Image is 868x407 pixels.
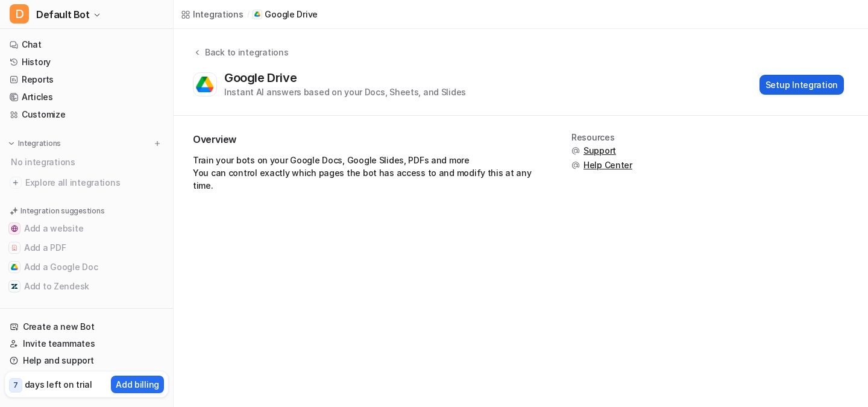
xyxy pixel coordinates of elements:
img: explore all integrations [10,177,22,189]
p: Integrations [18,139,61,148]
button: Add a Google DocAdd a Google Doc [5,257,168,277]
img: expand menu [7,139,16,148]
div: No integrations [7,152,168,172]
p: Train your bots on your Google Docs, Google Slides, PDFs and more You can control exactly which p... [193,154,542,192]
button: Integrations [5,137,64,150]
img: Add to Zendesk [11,283,18,290]
div: Instant AI answers based on your Docs, Sheets, and Slides [224,86,466,98]
a: Chat [5,36,168,53]
span: Default Bot [36,6,90,23]
button: Help Center [571,159,632,171]
a: Google Drive iconGoogle Drive [253,8,318,21]
button: Add to ZendeskAdd to Zendesk [5,277,168,296]
a: Explore all integrations [5,174,168,191]
span: / [247,9,250,20]
p: 7 [13,380,18,391]
a: Articles [5,89,168,106]
a: Help and support [5,352,168,369]
img: Google Drive icon [254,11,260,17]
img: Add a Google Doc [11,263,18,271]
p: Google Drive [265,8,318,21]
button: Setup Integration [759,75,844,95]
span: Help Center [583,159,632,171]
button: Add a websiteAdd a website [5,219,168,238]
span: Explore all integrations [25,173,163,192]
img: Add a PDF [11,244,18,251]
h2: Overview [193,133,542,147]
a: Invite teammates [5,335,168,352]
a: Customize [5,106,168,123]
div: Resources [571,133,632,142]
button: Add a PDFAdd a PDF [5,238,168,257]
button: Back to integrations [193,46,288,71]
img: Add a website [11,225,18,232]
img: Google Drive logo [196,76,214,93]
button: Add billing [111,376,164,393]
img: support.svg [571,147,580,155]
p: Integration suggestions [20,206,104,216]
div: Google Drive [224,71,301,85]
img: menu_add.svg [153,139,162,148]
a: Integrations [181,8,244,21]
a: History [5,54,168,71]
button: Support [571,145,632,157]
a: Create a new Bot [5,318,168,335]
span: Support [583,145,616,157]
a: Reports [5,71,168,88]
p: days left on trial [25,378,92,391]
span: D [10,4,29,24]
div: Integrations [193,8,244,21]
p: Add billing [116,378,159,391]
img: support.svg [571,161,580,169]
div: Back to integrations [201,46,288,58]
